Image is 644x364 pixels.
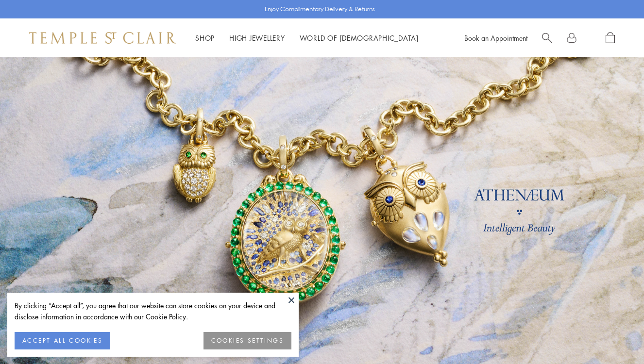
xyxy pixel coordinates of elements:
nav: Main navigation [195,32,419,44]
div: By clicking “Accept all”, you agree that our website can store cookies on your device and disclos... [15,300,291,322]
img: Temple St. Clair [29,32,176,44]
a: High JewelleryHigh Jewellery [229,33,285,43]
a: ShopShop [195,33,215,43]
button: ACCEPT ALL COOKIES [15,332,110,349]
a: World of [DEMOGRAPHIC_DATA]World of [DEMOGRAPHIC_DATA] [300,33,419,43]
a: Search [542,32,552,44]
a: Book an Appointment [464,33,527,43]
button: COOKIES SETTINGS [203,332,291,349]
p: Enjoy Complimentary Delivery & Returns [265,4,375,14]
a: Open Shopping Bag [606,32,615,44]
